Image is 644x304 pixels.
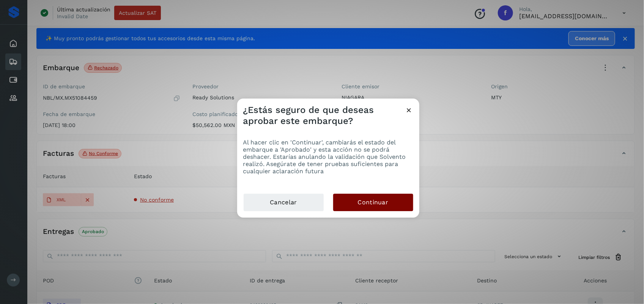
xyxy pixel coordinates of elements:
span: Al hacer clic en 'Continuar', cambiarás el estado del embarque a 'Aprobado' y esta acción no se p... [243,139,406,175]
h3: ¿Estás seguro de que deseas aprobar este embarque? [243,105,405,127]
span: Continuar [358,198,389,207]
button: Continuar [333,194,413,211]
button: Cancelar [243,193,324,212]
span: Cancelar [270,198,297,207]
